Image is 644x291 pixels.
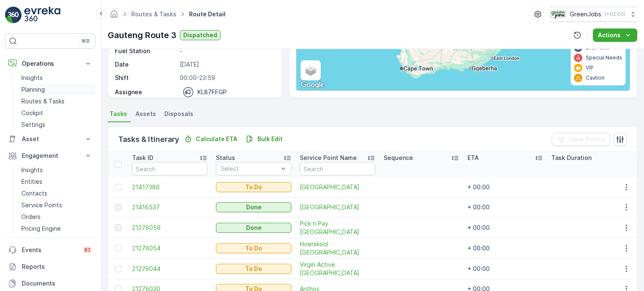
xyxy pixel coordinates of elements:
[300,162,375,175] input: Search
[586,75,605,81] p: Caution
[300,240,375,257] span: Hoerskool [GEOGRAPHIC_DATA]
[21,201,62,209] p: Service Points
[246,224,262,232] p: Done
[81,38,90,44] p: ⌘B
[300,240,375,257] a: Hoerskool Roodepoort
[115,265,122,272] div: Toggle Row Selected
[300,219,375,236] a: Pick n Pay Cosmo City
[5,131,96,147] button: Asset
[24,7,60,23] img: logo_light-DOdMpM7g.png
[18,176,96,188] a: Entities
[586,64,594,71] p: VIP
[245,244,262,252] p: To Do
[300,260,375,277] span: Virgin Active [GEOGRAPHIC_DATA]
[18,72,96,84] a: Insights
[18,199,96,211] a: Service Points
[18,223,96,234] a: Pricing Engine
[5,242,96,258] a: Events82
[550,7,637,22] button: GreenJobs(+02:00)
[22,279,92,288] p: Documents
[18,95,96,107] a: Routes & Tasks
[115,204,122,211] div: Toggle Row Selected
[246,203,262,211] p: Done
[115,47,177,55] p: Fuel Station
[216,264,291,274] button: To Do
[21,109,43,117] p: Cockpit
[300,203,375,211] span: [GEOGRAPHIC_DATA]
[598,31,621,39] p: Actions
[132,183,208,191] a: 21417386
[18,211,96,223] a: Orders
[180,60,273,69] p: [DATE]
[18,188,96,199] a: Contacts
[216,223,291,233] button: Done
[21,166,43,174] p: Insights
[132,224,208,232] a: 21276059
[21,178,42,186] p: Entities
[135,110,156,118] span: Assets
[216,154,235,162] p: Status
[18,84,96,95] a: Planning
[84,247,91,253] p: 82
[300,260,375,277] a: Virgin Active Eagle Canyon
[463,197,547,217] td: + 00:00
[21,97,65,106] p: Routes & Tasks
[132,244,208,252] a: 21276054
[551,154,592,162] p: Task Duration
[5,55,96,72] button: Operations
[299,80,326,90] a: Open this area in Google Maps (opens a new window)
[22,59,79,68] p: Operations
[301,61,320,80] a: Layers
[21,121,45,129] p: Settings
[550,10,566,19] img: Green_Jobs_Logo.png
[131,10,177,18] a: Routes & Tasks
[5,7,22,23] img: logo
[18,107,96,119] a: Cockpit
[115,88,142,96] p: Assignee
[467,154,479,162] p: ETA
[187,10,227,18] span: Route Detail
[21,189,47,198] p: Contacts
[180,30,221,40] button: Dispatched
[118,134,179,145] p: Tasks & Itinerary
[22,263,92,271] p: Reports
[245,265,262,273] p: To Do
[463,217,547,238] td: + 00:00
[257,135,283,143] p: Bulk Edit
[18,164,96,176] a: Insights
[196,135,237,143] p: Calculate ETA
[300,183,375,191] a: Monument Primary School
[242,134,286,144] button: Bulk Edit
[22,135,79,143] p: Asset
[463,177,547,197] td: + 00:00
[115,60,177,69] p: Date
[115,245,122,252] div: Toggle Row Selected
[109,13,119,20] a: Homepage
[300,203,375,211] a: Cradle Boutique Hotel
[115,74,177,82] p: Shift
[132,203,208,211] a: 21416537
[132,154,153,162] p: Task ID
[300,154,357,162] p: Service Point Name
[569,135,605,144] p: Clear Filters
[21,74,43,82] p: Insights
[132,265,208,273] a: 21276044
[108,29,177,41] p: Gauteng Route 3
[109,110,127,118] span: Tasks
[216,182,291,192] button: To Do
[221,165,278,173] p: Select
[299,80,326,90] img: Google
[463,258,547,279] td: + 00:00
[164,110,193,118] span: Disposals
[300,219,375,236] span: Pick n Pay [GEOGRAPHIC_DATA]
[132,162,208,175] input: Search
[384,154,413,162] p: Sequence
[463,238,547,258] td: + 00:00
[115,184,122,191] div: Toggle Row Selected
[22,152,79,160] p: Engagement
[115,224,122,231] div: Toggle Row Selected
